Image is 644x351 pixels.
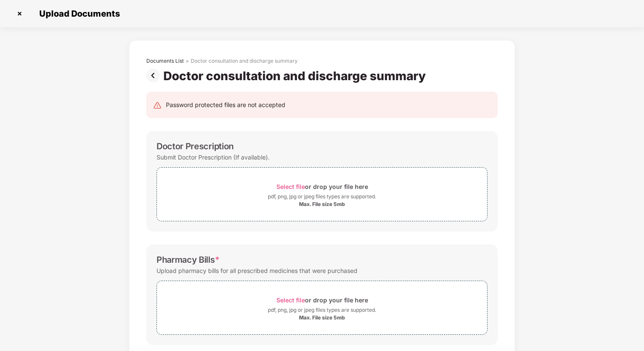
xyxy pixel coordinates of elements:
div: Password protected files are not accepted [166,100,285,110]
span: Select file [276,183,305,190]
div: Pharmacy Bills [157,255,219,265]
div: > [186,58,189,64]
div: or drop your file here [276,181,368,192]
div: Max. File size 5mb [299,314,345,321]
span: Select fileor drop your file herepdf, png, jpg or jpeg files types are supported.Max. File size 5mb [157,287,487,328]
span: Select fileor drop your file herepdf, png, jpg or jpeg files types are supported.Max. File size 5mb [157,174,487,215]
div: Doctor consultation and discharge summary [191,58,298,64]
img: svg+xml;base64,PHN2ZyBpZD0iUHJldi0zMngzMiIgeG1sbnM9Imh0dHA6Ly93d3cudzMub3JnLzIwMDAvc3ZnIiB3aWR0aD... [146,69,163,82]
span: Select file [276,296,305,304]
span: Upload Documents [31,9,124,19]
div: Doctor consultation and discharge summary [163,69,429,83]
img: svg+xml;base64,PHN2ZyBpZD0iQ3Jvc3MtMzJ4MzIiIHhtbG5zPSJodHRwOi8vd3d3LnczLm9yZy8yMDAwL3N2ZyIgd2lkdG... [13,7,26,20]
div: Max. File size 5mb [299,201,345,208]
div: Documents List [146,58,184,64]
div: Submit Doctor Prescription (If available). [157,151,270,163]
div: Doctor Prescription [157,141,234,151]
div: or drop your file here [276,294,368,306]
div: pdf, png, jpg or jpeg files types are supported. [268,192,376,201]
img: svg+xml;base64,PHN2ZyB4bWxucz0iaHR0cDovL3d3dy53My5vcmcvMjAwMC9zdmciIHdpZHRoPSIyNCIgaGVpZ2h0PSIyNC... [153,101,162,110]
div: pdf, png, jpg or jpeg files types are supported. [268,306,376,314]
div: Upload pharmacy bills for all prescribed medicines that were purchased [157,265,357,276]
